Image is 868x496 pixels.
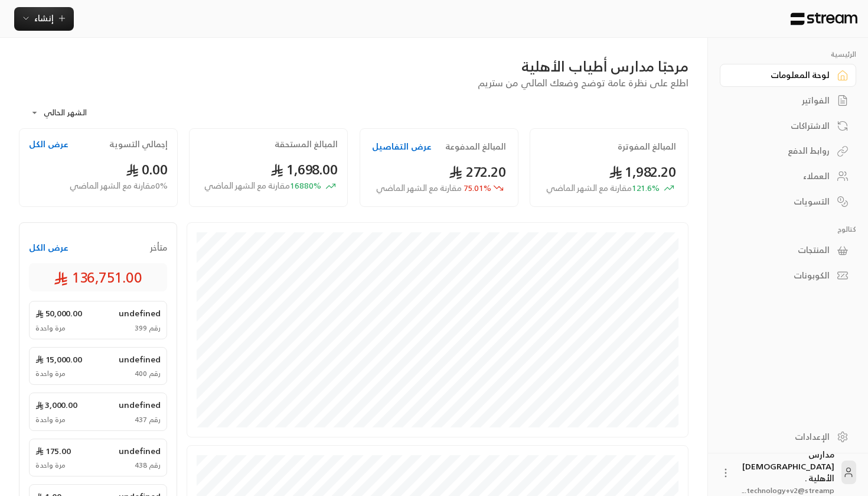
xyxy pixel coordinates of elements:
[25,98,113,128] div: الشهر الحالي
[720,165,856,188] a: العملاء
[789,12,859,25] img: Logo
[119,307,161,319] span: undefined
[449,160,506,184] span: 272.20
[135,415,161,424] span: رقم 437
[735,170,830,182] div: العملاء
[270,157,338,181] span: 1,698.00
[29,242,68,254] button: عرض الكل
[618,141,676,153] h2: المبالغ المفوترة
[445,141,506,153] h2: المبالغ المدفوعة
[135,323,161,333] span: رقم 399
[735,270,830,281] div: الكوبونات
[720,425,856,448] a: الإعدادات
[126,157,168,181] span: 0.00
[720,114,856,137] a: الاشتراكات
[204,180,321,192] span: 16880 %
[720,239,856,262] a: المنتجات
[735,69,830,81] div: لوحة المعلومات
[34,11,54,25] span: إنشاء
[735,120,830,132] div: الاشتراكات
[150,242,167,254] span: متأخر
[720,64,856,87] a: لوحة المعلومات
[739,449,834,496] div: مدارس [DEMOGRAPHIC_DATA] الأهلية .
[35,399,77,411] span: 3,000.00
[720,190,856,213] a: التسويات
[135,461,161,470] span: رقم 438
[19,57,688,76] div: مرحبًا مدارس أطياب الأهلية
[546,182,660,194] span: 121.6 %
[135,369,161,378] span: رقم 400
[376,180,462,195] span: مقارنة مع الشهر الماضي
[119,445,161,457] span: undefined
[35,415,66,424] span: مرة واحدة
[735,431,830,443] div: الإعدادات
[35,369,66,378] span: مرة واحدة
[376,182,491,194] span: 75.01 %
[735,196,830,208] div: التسويات
[35,307,82,319] span: 50,000.00
[35,461,66,470] span: مرة واحدة
[735,145,830,157] div: روابط الدفع
[119,399,161,411] span: undefined
[720,225,856,234] p: كتالوج
[204,178,290,193] span: مقارنة مع الشهر الماضي
[275,138,338,150] h2: المبالغ المستحقة
[109,138,168,150] h2: إجمالي التسوية
[735,244,830,256] div: المنتجات
[29,138,68,150] button: عرض الكل
[35,323,66,333] span: مرة واحدة
[478,74,688,91] span: اطلع على نظرة عامة توضح وضعك المالي من ستريم
[119,354,161,365] span: undefined
[54,268,142,287] span: 136,751.00
[35,354,82,365] span: 15,000.00
[609,160,676,184] span: 1,982.20
[14,7,74,31] button: إنشاء
[70,180,168,192] span: 0 % مقارنة مع الشهر الماضي
[546,180,632,195] span: مقارنة مع الشهر الماضي
[372,141,432,153] button: عرض التفاصيل
[720,264,856,287] a: الكوبونات
[720,89,856,112] a: الفواتير
[735,95,830,106] div: الفواتير
[35,445,71,457] span: 175.00
[720,140,856,163] a: روابط الدفع
[720,50,856,59] p: الرئيسية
